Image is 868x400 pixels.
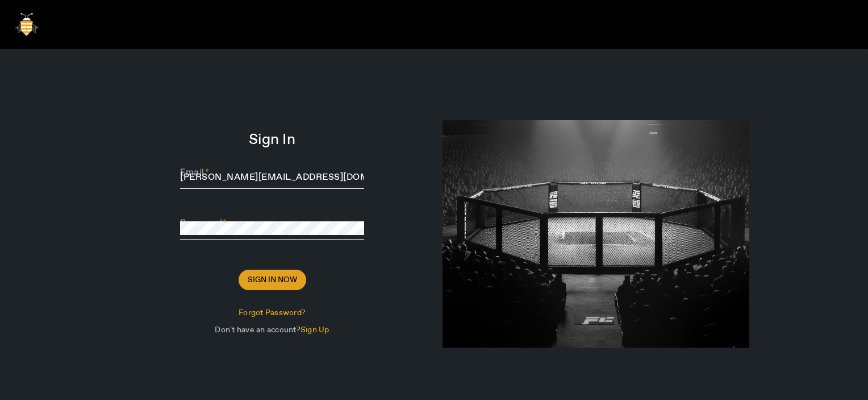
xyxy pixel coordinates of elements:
[180,167,205,178] mat-label: Email
[248,274,297,286] span: Sign In Now
[301,325,329,335] span: Sign Up
[239,307,306,319] span: Forgot Password?
[239,270,306,290] button: Sign In Now
[180,218,222,229] mat-label: Password
[215,325,301,335] span: Don't have an account?
[9,7,44,42] img: bigbee-logo.png
[249,134,295,146] span: Sign In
